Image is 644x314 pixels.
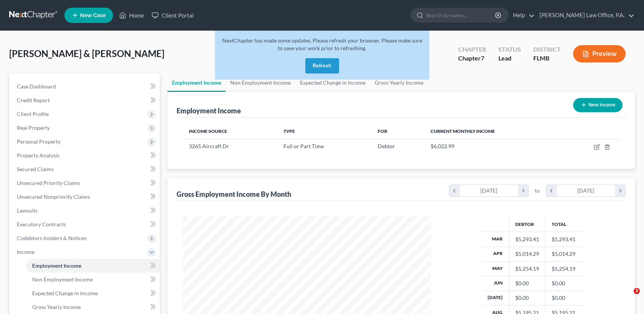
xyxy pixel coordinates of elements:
button: New Income [573,98,623,112]
div: $0.00 [515,280,539,287]
span: Expected Change in Income [32,290,98,296]
td: $5,293.41 [545,232,584,247]
a: Lawsuits [11,204,160,218]
td: $5,254.19 [545,261,584,276]
a: Employment Income [26,259,160,273]
a: Expected Change in Income [26,286,160,300]
iframe: Intercom live chat [618,288,636,306]
span: [PERSON_NAME] & [PERSON_NAME] [9,48,164,59]
button: Refresh [305,58,339,74]
div: Chapter [458,45,486,54]
div: $5,254.19 [515,265,539,273]
a: Employment Income [167,74,226,92]
a: [PERSON_NAME] Law Office, P.A. [536,8,634,22]
span: For [378,128,387,134]
span: Codebtors Insiders & Notices [17,235,87,241]
span: New Case [80,13,106,18]
div: $5,014.29 [515,250,539,258]
span: $6,022.99 [431,143,454,149]
span: Income [17,249,34,255]
a: Case Dashboard [11,80,160,93]
div: FLMB [533,54,561,63]
a: Unsecured Nonpriority Claims [11,190,160,204]
i: chevron_right [615,185,625,196]
th: Jun [482,276,509,291]
span: Income Source [189,128,227,134]
th: May [482,261,509,276]
a: Client Portal [148,8,198,22]
span: 3 [634,288,640,294]
span: Non Employment Income [32,276,93,283]
div: Employment Income [177,106,241,115]
span: Unsecured Nonpriority Claims [17,193,90,200]
i: chevron_right [518,185,528,196]
span: Client Profile [17,111,49,117]
th: Debtor [509,216,545,232]
a: Executory Contracts [11,218,160,231]
span: Credit Report [17,97,50,103]
span: Full or Part Time [283,143,324,149]
span: 3265 Aircraft Dr [189,143,229,149]
span: Case Dashboard [17,83,56,90]
span: Gross Yearly Income [32,304,81,310]
span: Lawsuits [17,207,38,214]
div: Gross Employment Income By Month [177,190,291,199]
span: Executory Contracts [17,221,66,227]
a: Help [509,8,535,22]
div: Lead [498,54,521,63]
span: 7 [481,54,484,62]
i: chevron_left [546,185,557,196]
a: Secured Claims [11,162,160,176]
th: Mar [482,232,509,247]
span: Property Analysis [17,152,59,159]
th: Apr [482,247,509,261]
td: $0.00 [545,276,584,291]
span: Employment Income [32,262,81,269]
button: Preview [573,45,626,62]
input: Search by name... [426,8,496,22]
span: Personal Property [17,138,61,145]
span: Debtor [378,143,395,149]
th: [DATE] [482,291,509,305]
span: NextChapter has made some updates. Please refresh your browser. Please make sure to save your wor... [222,37,422,51]
div: $5,293.41 [515,235,539,243]
td: $5,014.29 [545,247,584,261]
div: $0.00 [515,294,539,302]
th: Total [545,216,584,232]
span: to [535,187,540,195]
span: Real Property [17,124,50,131]
span: Current Monthly Income [431,128,495,134]
div: [DATE] [557,185,615,196]
a: Home [115,8,148,22]
a: Credit Report [11,93,160,107]
div: [DATE] [460,185,518,196]
span: Secured Claims [17,166,54,172]
div: Status [498,45,521,54]
span: Type [283,128,295,134]
a: Non Employment Income [26,273,160,286]
td: $0.00 [545,291,584,305]
span: Unsecured Priority Claims [17,180,80,186]
a: Gross Yearly Income [26,300,160,314]
i: chevron_left [449,185,460,196]
div: Chapter [458,54,486,63]
div: District [533,45,561,54]
a: Property Analysis [11,149,160,162]
a: Unsecured Priority Claims [11,176,160,190]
